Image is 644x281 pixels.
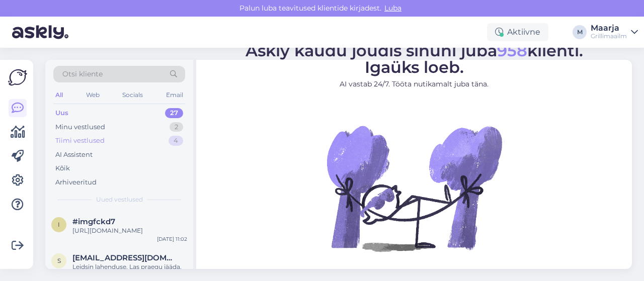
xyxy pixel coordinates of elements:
div: All [53,88,65,102]
span: #imgfckd7 [72,217,115,226]
div: Web [84,88,102,102]
div: M [573,25,587,39]
span: Luba [381,4,405,13]
span: Uued vestlused [96,195,143,204]
div: Uus [55,108,68,118]
img: Askly Logo [8,68,27,87]
div: Socials [120,88,145,102]
div: Grillimaailm [591,32,627,40]
div: Kõik [55,163,70,173]
div: AI Assistent [55,150,93,160]
span: i [58,221,60,228]
div: Arhiveeritud [55,177,97,188]
span: s [57,257,61,264]
span: Askly kaudu jõudis sinuni juba klienti. Igaüks loeb. [246,41,583,77]
div: Minu vestlused [55,122,105,132]
div: Email [164,88,185,102]
span: spektruumstuudio@gmail.com [72,253,177,262]
div: 27 [165,108,183,118]
div: Maarja [591,24,627,32]
div: [URL][DOMAIN_NAME] [72,226,187,235]
p: AI vastab 24/7. Tööta nutikamalt juba täna. [246,79,583,89]
a: MaarjaGrillimaailm [591,24,638,40]
div: Aktiivne [487,23,548,41]
div: [DATE] 11:02 [157,235,187,243]
div: 2 [170,122,183,132]
span: Otsi kliente [62,69,103,79]
div: Leidsin lahenduse. Las praegu jääda. [72,262,187,271]
img: No Chat active [324,98,505,278]
span: 958 [497,41,527,60]
div: 4 [169,136,183,146]
div: Tiimi vestlused [55,136,105,146]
